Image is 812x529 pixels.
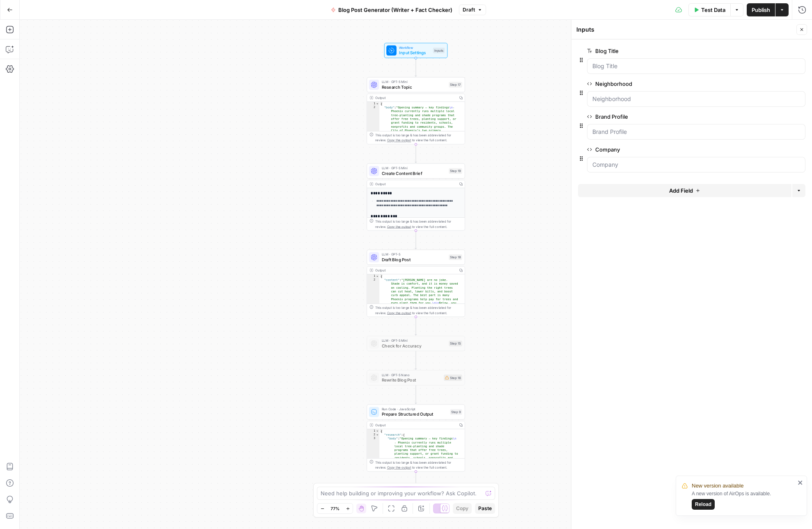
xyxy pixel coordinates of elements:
span: Draft [463,6,475,14]
div: LLM · GPT-5 MiniCheck for AccuracyStep 15 [367,336,465,351]
span: Copy the output [387,311,411,315]
input: Neighborhood [592,95,800,103]
div: LLM · GPT-5Draft Blog PostStep 18Output{ "content":"[PERSON_NAME] are no joke. Shade is comfort, ... [367,250,465,317]
g: Edge from step_19 to step_18 [415,230,417,249]
div: 1 [367,274,379,278]
label: Brand Profile [587,113,759,121]
g: Edge from step_17 to step_19 [415,144,417,163]
g: Edge from step_16 to step_9 [415,385,417,404]
div: Inputs [576,25,794,34]
span: LLM · GPT-5 Mini [382,338,447,343]
g: Edge from step_18 to step_15 [415,317,417,335]
div: 1 [367,102,379,106]
span: Toggle code folding, rows 2 through 4 [376,433,379,437]
div: Inputs [433,48,445,53]
input: Blog Title [592,62,800,70]
button: Publish [747,3,775,16]
span: Copy the output [387,225,411,228]
div: This output is too large & has been abbreviated for review. to view the full content. [375,133,462,143]
span: LLM · GPT-5 Mini [382,166,447,170]
span: Create Content Brief [382,170,447,176]
span: Prepare Structured Output [382,411,448,417]
div: Step 18 [449,254,462,260]
span: LLM · GPT-5 Nano [382,373,441,377]
div: Output [375,182,455,186]
button: Reload [692,499,715,510]
span: LLM · GPT-5 Mini [382,79,447,84]
span: 77% [330,505,339,512]
span: Check for Accuracy [382,343,447,349]
span: Copy [456,505,468,512]
div: Step 9 [450,409,462,415]
div: Output [375,423,455,428]
span: Workflow [399,45,430,50]
div: WorkflowInput SettingsInputs [367,43,465,58]
span: Test Data [701,6,725,14]
span: New version available [692,482,743,490]
div: Output [375,95,455,100]
span: Run Code · JavaScript [382,407,448,412]
button: Add Field [578,184,791,197]
div: This output is too large & has been abbreviated for review. to view the full content. [375,219,462,229]
span: Toggle code folding, rows 1 through 5 [376,429,379,433]
span: Draft Blog Post [382,256,447,262]
label: Blog Title [587,47,759,55]
label: Neighborhood [587,80,759,88]
span: Rewrite Blog Post [382,377,441,383]
button: Paste [475,503,495,514]
div: Step 16 [444,375,462,381]
button: Blog Post Generator (Writer + Fact Checker) [326,3,457,16]
input: Company [592,161,800,169]
span: Publish [752,6,770,14]
div: Output [375,268,455,273]
div: LLM · GPT-5 NanoRewrite Blog PostStep 16 [367,370,465,385]
span: Toggle code folding, rows 1 through 3 [376,102,379,106]
div: A new version of AirOps is available. [692,490,795,510]
span: Add Field [669,186,693,195]
span: Research Topic [382,84,447,90]
label: Company [587,145,759,154]
input: Brand Profile [592,128,800,136]
div: 1 [367,429,379,433]
span: Toggle code folding, rows 1 through 3 [376,274,379,278]
g: Edge from start to step_17 [415,58,417,76]
span: Paste [478,505,492,512]
button: close [798,479,803,486]
div: 2 [367,433,379,437]
div: Step 15 [449,340,462,346]
span: Copy the output [387,466,411,469]
div: Run Code · JavaScriptPrepare Structured OutputStep 9Output{ "research":{ "body":"Opening summary ... [367,405,465,472]
div: Step 19 [449,168,462,174]
div: LLM · GPT-5 MiniResearch TopicStep 17Output{ "body":"Opening summary — key findings\n- Phoenix cu... [367,77,465,145]
div: This output is too large & has been abbreviated for review. to view the full content. [375,305,462,315]
span: Blog Post Generator (Writer + Fact Checker) [338,6,452,14]
span: LLM · GPT-5 [382,252,447,257]
span: Reload [695,501,711,508]
span: Input Settings [399,50,430,56]
button: Draft [459,5,486,15]
g: Edge from step_9 to end [415,471,417,490]
button: Copy [453,503,472,514]
div: Step 17 [449,82,462,87]
g: Edge from step_15 to step_16 [415,351,417,370]
div: This output is too large & has been abbreviated for review. to view the full content. [375,460,462,470]
span: Copy the output [387,138,411,142]
button: Test Data [688,3,730,16]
